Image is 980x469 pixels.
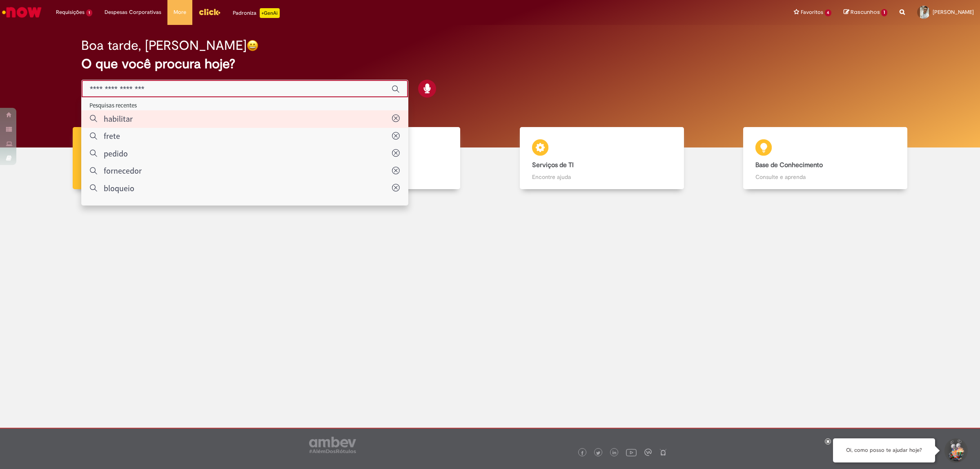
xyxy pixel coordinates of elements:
img: logo_footer_linkedin.png [612,451,617,456]
p: Consulte e aprenda [755,173,895,181]
img: click_logo_yellow_360x200.png [198,6,220,18]
b: Serviços de TI [532,161,574,169]
b: Base de Conhecimento [755,161,823,169]
a: Tirar dúvidas Tirar dúvidas com Lupi Assist e Gen Ai [43,127,267,190]
span: Rascunhos [851,8,880,16]
span: Favoritos [801,8,823,16]
img: logo_footer_twitter.png [596,451,600,455]
img: happy-face.png [247,40,258,51]
p: +GenAi [260,8,280,18]
img: logo_footer_facebook.png [580,451,584,455]
span: 4 [825,9,832,16]
div: Oi, como posso te ajudar hoje? [833,438,935,462]
img: logo_footer_naosei.png [659,449,667,456]
h2: O que você procura hoje? [81,57,899,71]
span: Despesas Corporativas [105,8,161,16]
a: Serviços de TI Encontre ajuda [490,127,714,190]
img: logo_footer_workplace.png [644,449,652,456]
div: Padroniza [233,8,280,18]
span: Requisições [56,8,85,16]
h2: Boa tarde, [PERSON_NAME] [81,38,247,53]
a: Base de Conhecimento Consulte e aprenda [714,127,938,190]
button: Iniciar Conversa de Suporte [943,438,968,463]
p: Encontre ajuda [532,173,672,181]
span: 1 [881,9,887,16]
span: 1 [86,9,92,16]
img: ServiceNow [1,4,43,20]
img: logo_footer_youtube.png [626,447,637,458]
img: logo_footer_ambev_rotulo_gray.png [309,437,356,453]
span: [PERSON_NAME] [933,9,974,16]
a: Rascunhos [844,9,887,16]
span: More [174,8,186,16]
